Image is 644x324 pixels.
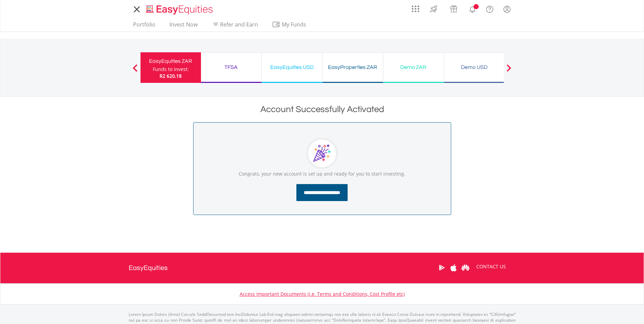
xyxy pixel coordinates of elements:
[448,257,460,278] a: Apple
[220,21,258,28] span: Refer and Earn
[436,257,448,278] a: Google Play
[448,3,459,14] img: vouchers-v2.svg
[205,62,257,72] div: TFSA
[272,20,316,29] span: My Funds
[498,2,516,17] a: My Profile
[472,257,511,276] a: CONTACT US
[160,73,182,79] span: R2 620.18
[145,4,216,15] img: EasyEquities_Logo.png
[209,21,261,32] a: Refer and Earn
[428,3,439,14] img: thrive-v2.svg
[502,68,516,74] button: Next
[266,62,318,72] div: EasyEquities USD
[128,68,142,74] button: Previous
[153,66,189,73] div: Funds to invest:
[305,136,339,170] img: Cards showing screenshots of EasyCrypto
[240,291,405,297] a: Access Important Documents (i.e. Terms and Conditions, Cost Profile etc)
[129,253,168,283] a: EasyEquities
[464,2,481,15] a: Notifications
[130,21,158,32] a: Portfolio
[407,2,424,13] a: AppsGrid
[460,257,472,278] a: Huawei
[129,103,516,115] div: Account Successfully Activated
[167,21,200,32] a: Invest Now
[412,5,419,13] img: grid-menu-icon.svg
[222,170,422,177] p: Congrats, your new account is set up and ready for you to start investing.
[481,2,498,15] a: FAQ's and Support
[143,2,216,15] a: Home page
[145,56,197,66] div: EasyEquities ZAR
[444,2,464,14] a: Vouchers
[327,62,379,72] div: EasyProperties ZAR
[387,62,440,72] div: Demo ZAR
[448,62,500,72] div: Demo USD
